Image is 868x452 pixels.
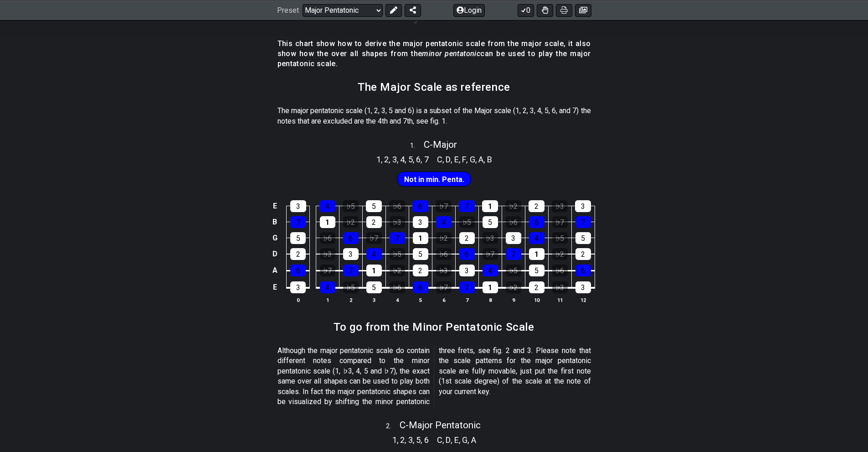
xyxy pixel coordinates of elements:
[290,265,306,276] div: 6
[483,265,498,276] div: 4
[303,4,383,16] select: Preset
[529,216,544,228] div: 6
[385,4,402,16] button: Edit Preset
[413,265,428,276] div: 2
[290,281,306,293] div: 3
[277,346,591,407] p: Although the major pentatonic scale do contain different notes compared to the minor pentatonic s...
[384,153,389,166] span: 2
[388,432,433,447] section: Scale pitch classes
[436,265,452,276] div: ♭3
[529,248,544,260] div: 1
[290,248,306,260] div: 2
[483,232,498,244] div: ♭3
[404,173,464,186] span: First enable full edit mode to edit
[454,153,459,166] span: E
[416,434,421,446] span: 5
[506,248,521,260] div: 7
[459,153,462,166] span: ,
[390,265,405,276] div: ♭2
[269,279,280,296] td: E
[386,421,400,431] span: 2 .
[466,153,470,166] span: ,
[409,295,432,305] th: 5
[459,281,475,293] div: 7
[405,153,408,166] span: ,
[518,4,534,16] button: 0
[575,4,591,16] button: Create image
[552,281,568,293] div: ♭3
[529,232,544,244] div: 4
[552,200,568,212] div: ♭3
[433,432,480,447] section: Scale pitch classes
[413,232,428,244] div: 1
[436,248,452,260] div: ♭6
[320,281,335,293] div: 4
[436,281,452,293] div: ♭7
[372,151,433,166] section: Scale pitch classes
[410,141,424,151] span: 1 .
[421,153,424,166] span: ,
[467,434,471,446] span: ,
[400,434,405,446] span: 2
[277,6,299,15] span: Preset
[366,216,382,228] div: 2
[397,434,401,446] span: ,
[408,153,413,166] span: 5
[413,216,428,228] div: 3
[343,216,359,228] div: ♭2
[343,248,359,260] div: 3
[320,248,335,260] div: ♭3
[459,200,475,212] div: 7
[343,200,359,212] div: ♭5
[462,434,467,446] span: G
[487,153,492,166] span: B
[475,153,479,166] span: ,
[451,434,454,446] span: ,
[459,434,462,446] span: ,
[381,153,385,166] span: ,
[366,248,382,260] div: 4
[277,39,591,69] h4: This chart show how to derive the major pentatonic scale from the major scale, it also show how t...
[413,281,428,293] div: 6
[400,420,481,431] span: C - Major Pentatonic
[478,295,502,305] th: 8
[575,216,591,228] div: 7
[482,200,498,212] div: 1
[405,4,421,16] button: Share Preset
[525,295,548,305] th: 10
[529,265,544,276] div: 5
[575,200,591,212] div: 3
[343,265,359,276] div: 7
[552,232,568,244] div: ♭5
[320,265,335,276] div: ♭7
[433,151,496,166] section: Scale pitch classes
[397,153,401,166] span: ,
[471,434,476,446] span: A
[552,216,568,228] div: ♭7
[413,153,416,166] span: ,
[343,232,359,244] div: 6
[385,295,409,305] th: 4
[343,281,359,293] div: ♭5
[339,295,362,305] th: 2
[575,248,591,260] div: 2
[413,248,428,260] div: 5
[392,153,397,166] span: 3
[424,434,429,446] span: 6
[320,232,335,244] div: ♭6
[483,216,498,228] div: 5
[454,434,459,446] span: E
[436,232,452,244] div: ♭2
[366,232,382,244] div: ♭7
[453,4,485,16] button: Login
[405,434,408,446] span: ,
[269,214,280,230] td: B
[529,281,544,293] div: 2
[376,153,381,166] span: 1
[408,434,413,446] span: 3
[506,216,521,228] div: ♭6
[459,232,475,244] div: 2
[575,281,591,293] div: 3
[366,281,382,293] div: 5
[269,198,280,214] td: E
